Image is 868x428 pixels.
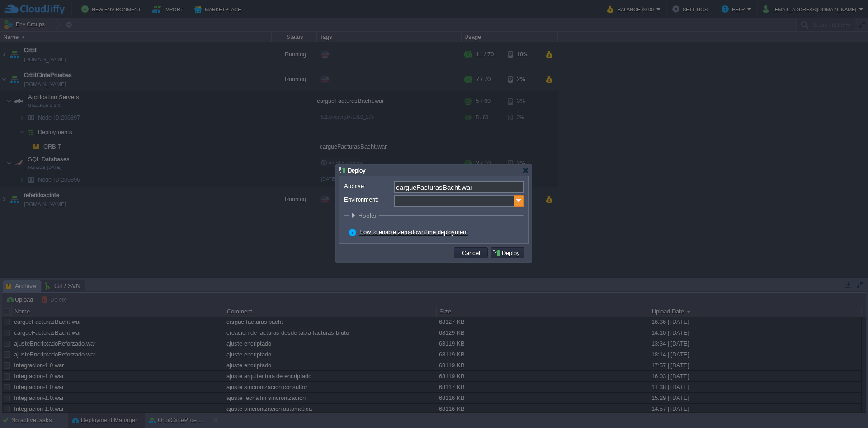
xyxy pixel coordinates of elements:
[344,195,393,204] label: Environment:
[492,249,523,257] button: Deploy
[344,181,393,191] label: Archive:
[359,229,468,236] a: How to enable zero-downtime deployment
[459,249,483,257] button: Cancel
[358,212,378,219] span: Hooks
[348,167,366,174] span: Deploy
